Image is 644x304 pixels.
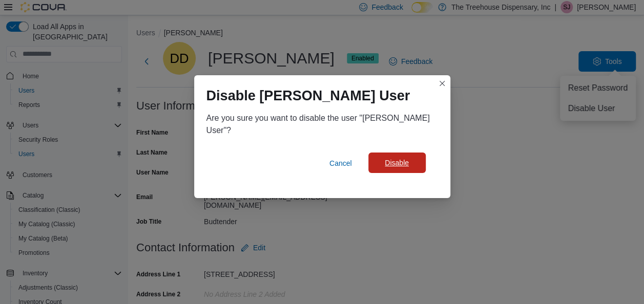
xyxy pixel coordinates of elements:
span: Cancel [329,158,352,168]
button: Cancel [325,153,356,173]
button: Disable [368,153,426,173]
h1: Disable [PERSON_NAME] User [206,88,410,104]
span: Disable [385,158,409,168]
button: Closes this modal window [436,77,448,90]
div: Are you sure you want to disable the user "[PERSON_NAME] User"? [206,112,438,137]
